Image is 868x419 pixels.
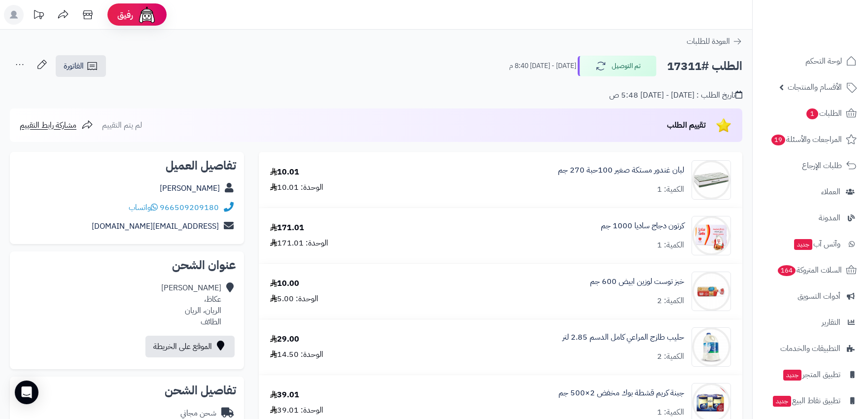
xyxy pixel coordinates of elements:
[759,232,862,256] a: وآتس آبجديد
[160,202,219,213] a: 966509209180
[782,368,840,382] span: تطبيق المتجر
[609,90,742,101] div: تاريخ الطلب : [DATE] - [DATE] 5:48 ص
[18,259,236,271] h2: عنوان الشحن
[692,160,730,200] img: 1664631413-8ba98025-ed0b-4607-97a9-9f2adb2e6b65.__CR0,0,600,600_PT0_SX300_V1___-90x90.jpg
[657,407,684,418] div: الكمية: 1
[64,60,84,72] span: الفاتورة
[56,55,106,77] a: الفاتورة
[562,332,684,343] a: حليب طازج المراعي كامل الدسم 2.85 لتر
[20,119,93,131] a: مشاركة رابط التقييم
[270,182,323,193] div: الوحدة: 10.01
[270,167,299,178] div: 10.01
[805,106,842,120] span: الطلبات
[18,160,236,172] h2: تفاصيل العميل
[821,185,840,199] span: العملاء
[270,334,299,345] div: 29.00
[667,56,742,76] h2: الطلب #17311
[20,119,76,131] span: مشاركة رابط التقييم
[806,108,818,119] span: 1
[759,311,862,334] a: التقارير
[802,159,842,173] span: طلبات الإرجاع
[759,49,862,73] a: لوحة التحكم
[160,182,220,194] a: [PERSON_NAME]
[794,239,812,250] span: جديد
[788,80,842,94] span: الأقسام والمنتجات
[819,211,840,225] span: المدونة
[117,9,133,21] span: رفيق
[777,263,842,277] span: السلات المتروكة
[759,284,862,308] a: أدوات التسويق
[129,202,158,213] a: واتساب
[772,394,840,408] span: تطبيق نقاط البيع
[270,238,328,249] div: الوحدة: 171.01
[759,180,862,204] a: العملاء
[783,370,801,381] span: جديد
[692,216,730,255] img: 12098bb14236aa663b51cc43fe6099d0b61b-90x90.jpg
[692,272,730,311] img: 1346161d17c4fed3312b52129efa6e1b84aa-90x90.jpg
[180,408,216,419] div: شحن مجاني
[759,206,862,230] a: المدونة
[759,258,862,282] a: السلات المتروكة164
[687,35,730,47] span: العودة للطلبات
[270,405,323,416] div: الوحدة: 39.01
[759,102,862,125] a: الطلبات1
[270,293,318,305] div: الوحدة: 5.00
[558,387,684,399] a: جبنة كريم قشطة بوك مخفض 2×500 جم
[601,220,684,232] a: كرتون دجاج ساديا 1000 جم
[657,240,684,251] div: الكمية: 1
[15,381,38,404] div: Open Intercom Messenger
[692,327,730,367] img: 231687683956884d204b15f120a616788953-90x90.jpg
[780,342,840,355] span: التطبيقات والخدمات
[657,351,684,362] div: الكمية: 2
[759,389,862,413] a: تطبيق نقاط البيعجديد
[801,27,859,47] img: logo-2.png
[578,56,657,76] button: تم التوصيل
[778,265,796,276] span: 164
[270,349,323,360] div: الوحدة: 14.50
[590,276,684,287] a: خبز توست لوزين ابيض 600 جم
[771,135,785,145] span: 19
[270,278,299,289] div: 10.00
[26,5,51,27] a: تحديثات المنصة
[137,5,157,25] img: ai-face.png
[822,315,840,329] span: التقارير
[759,128,862,151] a: المراجعات والأسئلة19
[759,337,862,360] a: التطبيقات والخدمات
[102,119,142,131] span: لم يتم التقييم
[558,165,684,176] a: لبان غندور مستكة صغير 100حبة 270 جم
[687,35,742,47] a: العودة للطلبات
[759,154,862,177] a: طلبات الإرجاع
[805,54,842,68] span: لوحة التحكم
[92,220,219,232] a: [EMAIL_ADDRESS][DOMAIN_NAME]
[770,133,842,146] span: المراجعات والأسئلة
[657,184,684,195] div: الكمية: 1
[270,389,299,401] div: 39.01
[145,336,235,357] a: الموقع على الخريطة
[667,119,706,131] span: تقييم الطلب
[509,61,576,71] small: [DATE] - [DATE] 8:40 م
[161,282,221,327] div: [PERSON_NAME] عكاظ، الريان، الريان الطائف
[793,237,840,251] span: وآتس آب
[270,222,304,234] div: 171.01
[657,295,684,307] div: الكمية: 2
[18,384,236,396] h2: تفاصيل الشحن
[773,396,791,407] span: جديد
[798,289,840,303] span: أدوات التسويق
[759,363,862,386] a: تطبيق المتجرجديد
